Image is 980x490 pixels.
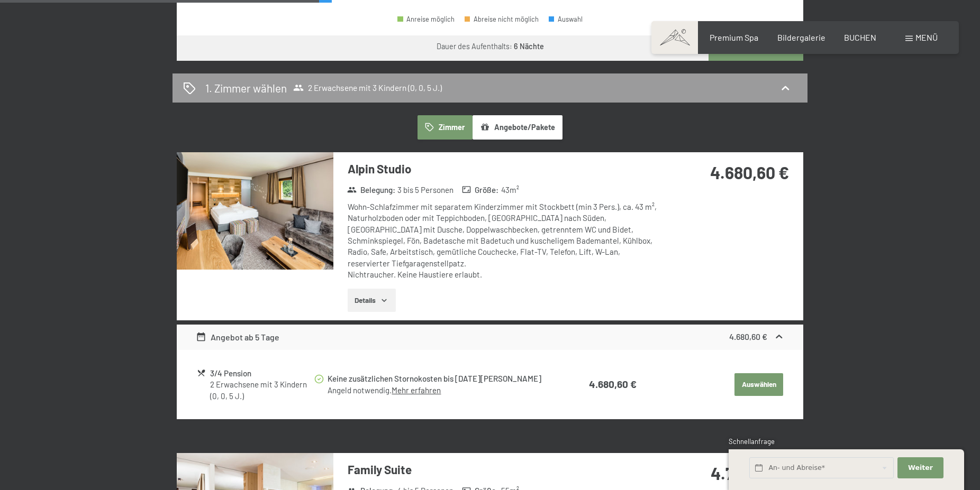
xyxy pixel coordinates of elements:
[210,367,313,380] div: 3/4 Pension
[589,378,637,390] strong: 4.680,60 €
[328,373,548,385] div: Keine zusätzlichen Stornokosten bis [DATE][PERSON_NAME]
[897,457,943,479] button: Weiter
[348,461,663,478] h3: Family Suite
[465,16,539,23] div: Abreise nicht möglich
[348,289,396,312] button: Details
[549,16,583,23] div: Auswahl
[293,82,442,93] span: 2 Erwachsene mit 3 Kindern (0, 0, 5 J.)
[777,32,825,42] a: Bildergalerie
[392,385,441,395] a: Mehr erfahren
[710,32,758,42] a: Premium Spa
[348,201,663,280] div: Wohn-Schlafzimmer mit separatem Kinderzimmer mit Stockbett (min 3 Pers.), ca. 43 m², Naturholzbod...
[501,184,519,196] span: 43 m²
[462,184,499,196] strong: Größe :
[514,42,544,51] b: 6 Nächte
[915,32,938,42] span: Menü
[328,385,548,396] div: Angeld notwendig.
[908,463,933,473] span: Weiter
[711,463,789,483] strong: 4.732,80 €
[729,331,767,341] strong: 4.680,60 €
[734,373,783,396] button: Auswählen
[347,184,395,196] strong: Belegung :
[348,161,663,177] h3: Alpin Studio
[210,379,313,402] div: 2 Erwachsene mit 3 Kindern (0, 0, 5 J.)
[205,80,287,96] h2: 1. Zimmer wählen
[196,331,280,344] div: Angebot ab 5 Tage
[397,16,455,23] div: Anreise möglich
[710,162,789,182] strong: 4.680,60 €
[418,115,473,140] button: Zimmer
[437,41,544,52] div: Dauer des Aufenthalts:
[397,184,453,196] span: 3 bis 5 Personen
[177,325,803,350] div: Angebot ab 5 Tage4.680,60 €
[844,32,876,42] a: BUCHEN
[729,437,775,446] span: Schnellanfrage
[177,152,333,270] img: mss_renderimg.php
[473,115,562,140] button: Angebote/Pakete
